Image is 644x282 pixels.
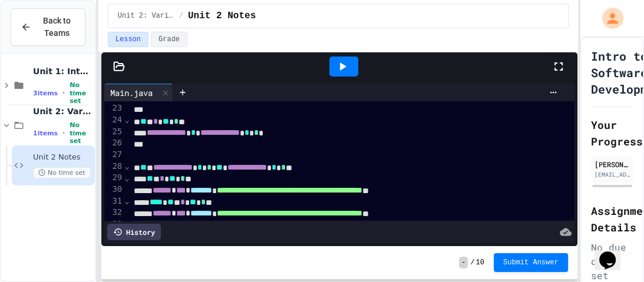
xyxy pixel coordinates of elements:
span: - [459,257,468,268]
iframe: chat widget [595,235,632,270]
div: 26 [104,137,124,149]
span: • [62,128,65,138]
div: 28 [104,161,124,172]
span: No time set [70,81,93,105]
span: 1 items [33,130,58,137]
div: 29 [104,172,124,184]
button: Lesson [108,32,148,47]
div: [PERSON_NAME] [595,159,630,170]
span: Back to Teams [38,15,75,39]
span: Unit 2: Variables and Expressions [33,106,93,117]
span: No time set [70,121,93,145]
span: Submit Answer [503,258,559,267]
button: Back to Teams [11,8,85,46]
span: Unit 1: Into to [GEOGRAPHIC_DATA] [33,66,93,77]
span: 10 [475,258,484,267]
span: No time set [33,167,91,178]
span: Fold line [124,219,130,228]
div: 25 [104,126,124,138]
div: History [107,224,161,240]
div: 33 [104,218,124,230]
div: 31 [104,195,124,207]
h2: Your Progress [591,117,634,150]
span: • [62,88,65,98]
span: Fold line [124,115,130,124]
span: Fold line [124,161,130,171]
span: / [470,258,474,267]
div: 27 [104,149,124,161]
div: 32 [104,207,124,218]
span: Unit 2 Notes [188,9,256,23]
span: / [179,11,183,21]
span: 3 items [33,89,58,97]
div: [EMAIL_ADDRESS][DOMAIN_NAME] [595,170,630,179]
div: My Account [590,5,626,32]
button: Submit Answer [494,253,568,272]
span: Unit 2: Variables and Expressions [118,11,174,21]
div: Main.java [104,84,173,101]
span: Fold line [124,173,130,183]
div: 30 [104,184,124,195]
button: Grade [151,32,187,47]
span: Fold line [124,196,130,205]
span: Unit 2 Notes [33,152,93,162]
h2: Assignment Details [591,203,634,235]
div: 24 [104,114,124,126]
div: 23 [104,102,124,114]
div: Main.java [104,87,158,99]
